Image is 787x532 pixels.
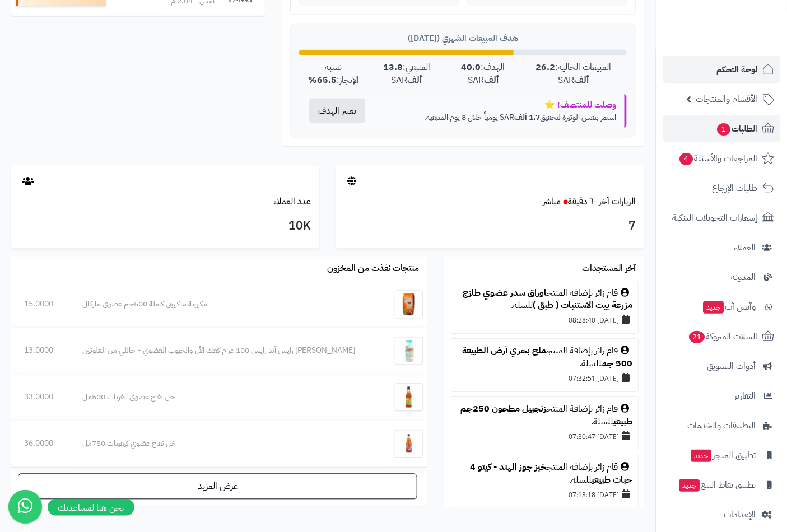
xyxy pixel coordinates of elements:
[514,111,540,123] strong: 1.7 ألف
[696,91,757,107] span: الأقسام والمنتجات
[24,438,57,450] div: 36.0000
[456,287,632,313] div: قام زائر بإضافة المنتج للسلة.
[691,450,711,462] span: جديد
[663,472,780,498] a: تطبيق نقاط البيعجديد
[678,477,756,493] span: تطبيق نقاط البيع
[711,21,776,45] img: logo-2.png
[83,346,375,357] div: [PERSON_NAME] رايس آند رايس 100 غرام كعك الأرز والحبوب العضوي - خاللي من الغلوتين
[456,371,632,386] div: [DATE] 07:32:51
[663,175,780,202] a: طلبات الإرجاع
[724,507,756,522] span: الإعدادات
[663,145,780,172] a: المراجعات والأسئلة4
[456,487,632,503] div: [DATE] 07:18:18
[273,195,311,208] a: عدد العملاء
[679,479,700,492] span: جديد
[663,264,780,291] a: المدونة
[663,412,780,439] a: التطبيقات والخدمات
[679,152,693,165] span: 4
[309,99,365,123] button: تغيير الهدف
[582,264,636,274] h3: آخر المستجدات
[395,384,423,412] img: خل تفاح عضوي ايفرنات 500مل
[663,115,780,142] a: الطلبات1
[83,392,375,403] div: خل تفاح عضوي ايفرنات 500مل
[716,123,730,136] span: 1
[83,299,375,310] div: مكرونة ماكروني كاملة 500جم عضوي ماركال
[308,73,337,87] strong: 65.5%
[678,151,757,166] span: المراجعات والأسئلة
[384,99,616,111] div: وصلت للمنتصف! ⭐
[731,269,756,285] span: المدونة
[470,461,632,487] a: خبز جوز الهند - كيتو 4 حبات طبيعي
[395,337,423,365] img: بروبايوس رايس آند رايس 100 غرام كعك الأرز والحبوب العضوي - خاللي من الغلوتين
[395,430,423,458] img: خل تفاح عضوي كيفينات 750مل
[456,429,632,445] div: [DATE] 07:30:47
[462,60,499,87] strong: 40.0 ألف
[456,461,632,487] div: قام زائر بإضافة المنتج للسلة.
[18,474,417,500] a: عرض المزيد
[462,344,632,371] a: ملح بحري أرض الطبيعة 500 جم
[383,60,422,87] strong: 13.8 ألف
[688,329,757,344] span: السلات المتروكة
[663,442,780,469] a: تطبيق المتجرجديد
[663,204,780,231] a: إشعارات التحويلات البنكية
[446,61,521,87] div: الهدف: SAR
[716,62,757,77] span: لوحة التحكم
[543,195,636,208] a: الزيارات آخر ٦٠ دقيقةمباشر
[344,217,636,236] h3: 7
[24,346,57,357] div: 13.0000
[702,299,756,315] span: وآتس آب
[663,323,780,350] a: السلات المتروكة21
[463,287,632,313] a: اوراق سدر عضوي طازج مزرعة بيت الاستنبات ( طبق )
[672,210,757,226] span: إشعارات التحويلات البنكية
[687,418,756,433] span: التطبيقات والخدمات
[24,299,57,310] div: 15.0000
[521,61,627,87] div: المبيعات الحالية: SAR
[367,61,446,87] div: المتبقي: SAR
[688,330,705,343] span: 21
[663,353,780,380] a: أدوات التسويق
[299,32,627,44] div: هدف المبيعات الشهري ([DATE])
[83,438,375,450] div: خل تفاح عضوي كيفينات 750مل
[20,217,311,236] h3: 10K
[395,291,423,319] img: مكرونة ماكروني كاملة 500جم عضوي ماركال
[734,388,756,404] span: التقارير
[734,240,756,255] span: العملاء
[543,195,561,208] small: مباشر
[690,447,756,463] span: تطبيق المتجر
[663,382,780,409] a: التقارير
[707,358,756,374] span: أدوات التسويق
[456,403,632,429] div: قام زائر بإضافة المنتج للسلة.
[663,293,780,320] a: وآتس آبجديد
[327,264,419,274] h3: منتجات نفذت من المخزون
[460,403,632,429] a: زنجبيل مطحون 250جم طبيعي
[536,60,589,87] strong: 26.2 ألف
[456,345,632,371] div: قام زائر بإضافة المنتج للسلة.
[299,61,367,87] div: نسبة الإنجاز:
[663,501,780,528] a: الإعدادات
[24,392,57,403] div: 33.0000
[716,121,757,137] span: الطلبات
[703,301,724,314] span: جديد
[384,112,616,123] p: استمر بنفس الوتيرة لتحقيق SAR يومياً خلال 8 يوم المتبقية.
[663,234,780,261] a: العملاء
[663,56,780,83] a: لوحة التحكم
[456,312,632,328] div: [DATE] 08:28:40
[712,180,757,196] span: طلبات الإرجاع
